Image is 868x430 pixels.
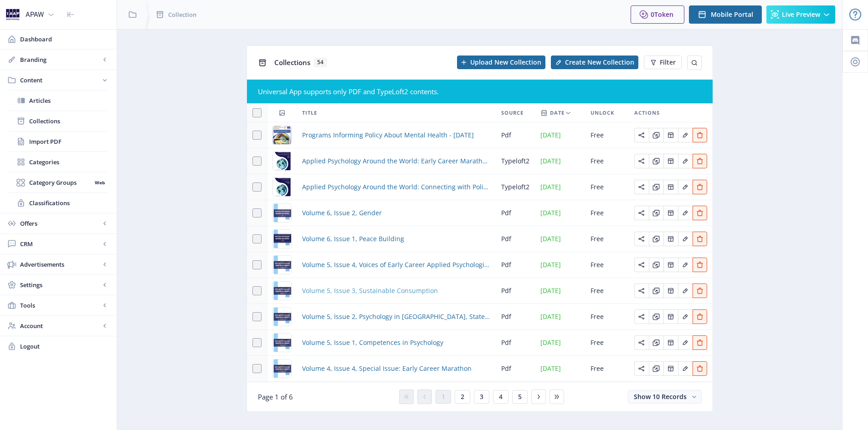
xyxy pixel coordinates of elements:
[678,182,693,191] a: Edit page
[585,356,629,382] td: Free
[302,182,490,192] a: Applied Psychology Around the World: Connecting with Policy - Through Partnership
[258,392,293,401] span: Page 1 of 6
[518,393,522,400] span: 5
[20,219,100,228] span: Offers
[20,280,100,289] span: Settings
[693,286,707,294] a: Edit page
[302,363,472,374] a: Volume 4, Issue 4, Special Issue: Early Career Marathon
[455,390,470,404] button: 2
[585,304,629,330] td: Free
[273,256,291,274] img: cover.jpg
[535,304,585,330] td: [DATE]
[693,208,707,217] a: Edit page
[693,338,707,346] a: Edit page
[634,156,649,165] a: Edit page
[302,233,404,244] a: Volume 6, Issue 1, Peace Building
[663,364,678,372] a: Edit page
[678,338,693,346] a: Edit page
[678,364,693,372] a: Edit page
[628,390,702,404] button: Show 10 Records
[9,111,108,131] a: Collections
[550,107,565,118] span: Date
[766,5,835,24] button: Live Preview
[29,157,108,167] span: Categories
[302,285,438,296] span: Volume 5, Issue 3, Sustainable Consumption
[474,390,489,404] button: 3
[551,56,638,69] button: Create New Collection
[591,107,614,118] span: Unlock
[654,10,673,19] span: Token
[29,178,92,187] span: Category Groups
[273,178,291,196] img: 7433f165-c1f9-41cf-b53e-b77bee58c4f7.png
[649,182,663,191] a: Edit page
[29,198,108,207] span: Classifications
[9,91,108,111] a: Articles
[9,193,108,213] a: Classifications
[634,182,649,191] a: Edit page
[512,390,528,404] button: 5
[585,148,629,174] td: Free
[496,304,535,330] td: pdf
[20,260,100,269] span: Advertisements
[678,286,693,294] a: Edit page
[273,204,291,222] img: cover.jpg
[663,312,678,320] a: Edit page
[20,342,109,351] span: Logout
[499,393,503,400] span: 4
[693,312,707,320] a: Edit page
[663,286,678,294] a: Edit page
[585,122,629,148] td: Free
[26,5,44,25] div: APAW
[678,130,693,139] a: Edit page
[649,364,663,372] a: Edit page
[649,130,663,139] a: Edit page
[258,87,702,96] div: Universal App supports only PDF and TypeLoft2 contents.
[634,260,649,268] a: Edit page
[634,364,649,372] a: Edit page
[480,393,483,400] span: 3
[496,226,535,252] td: pdf
[634,234,649,243] a: Edit page
[273,308,291,326] img: cover.jpg
[168,10,196,19] span: Collection
[663,234,678,243] a: Edit page
[678,208,693,217] a: Edit page
[470,59,541,66] span: Upload New Collection
[496,148,535,174] td: typeloft2
[634,338,649,346] a: Edit page
[565,59,634,66] span: Create New Collection
[711,11,753,18] span: Mobile Portal
[693,234,707,243] a: Edit page
[20,55,100,64] span: Branding
[302,337,443,348] span: Volume 5, Issue 1, Competences in Psychology
[302,156,490,167] span: Applied Psychology Around the World: Early Career Marathon: Integrating Research and Practice Thr...
[302,259,490,270] a: Volume 5, Issue 4, Voices of Early Career Applied Psychologists
[273,282,291,300] img: cover.jpg
[496,330,535,356] td: pdf
[29,116,108,126] span: Collections
[663,130,678,139] a: Edit page
[660,59,676,66] span: Filter
[649,312,663,320] a: Edit page
[273,152,291,170] img: 3d24baba-9eae-4f7f-a184-1db55097a92e.png
[585,330,629,356] td: Free
[634,286,649,294] a: Edit page
[501,107,524,118] span: Source
[663,156,678,165] a: Edit page
[496,174,535,200] td: typeloft2
[585,200,629,226] td: Free
[693,130,707,139] a: Edit page
[496,122,535,148] td: pdf
[663,208,678,217] a: Edit page
[29,96,108,105] span: Articles
[496,200,535,226] td: pdf
[535,356,585,382] td: [DATE]
[649,156,663,165] a: Edit page
[302,311,490,322] a: Volume 5, Issue 2, Psychology in [GEOGRAPHIC_DATA], State of the Art
[20,35,109,44] span: Dashboard
[302,207,382,218] a: Volume 6, Issue 2, Gender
